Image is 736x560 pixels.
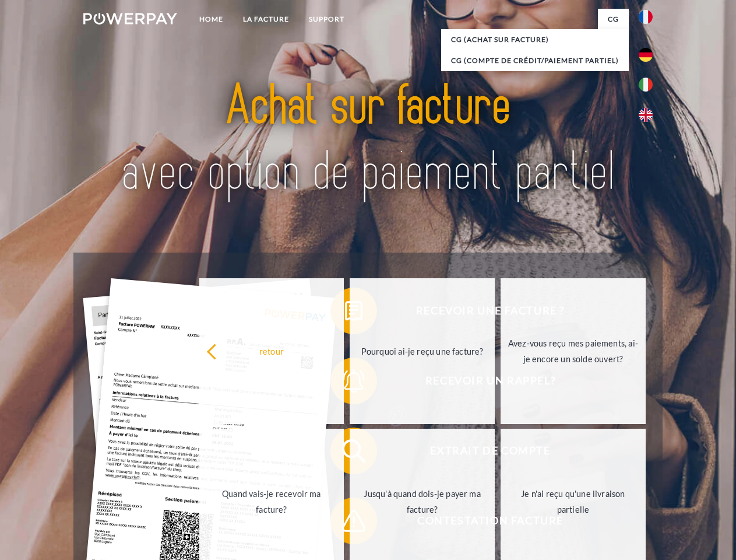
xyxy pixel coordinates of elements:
[639,10,653,24] img: fr
[233,9,299,30] a: LA FACTURE
[639,48,653,62] img: de
[508,486,639,517] div: Je n'ai reçu qu'une livraison partielle
[441,29,629,50] a: CG (achat sur facture)
[111,56,625,223] img: title-powerpay_fr.svg
[189,9,233,30] a: Home
[206,343,337,359] div: retour
[441,50,629,71] a: CG (Compte de crédit/paiement partiel)
[299,9,354,30] a: Support
[357,343,488,359] div: Pourquoi ai-je reçu une facture?
[508,335,639,367] div: Avez-vous reçu mes paiements, ai-je encore un solde ouvert?
[639,108,653,122] img: en
[639,78,653,92] img: it
[598,9,629,30] a: CG
[206,486,337,517] div: Quand vais-je recevoir ma facture?
[501,278,646,424] a: Avez-vous reçu mes paiements, ai-je encore un solde ouvert?
[357,486,488,517] div: Jusqu'à quand dois-je payer ma facture?
[83,13,177,24] img: logo-powerpay-white.svg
